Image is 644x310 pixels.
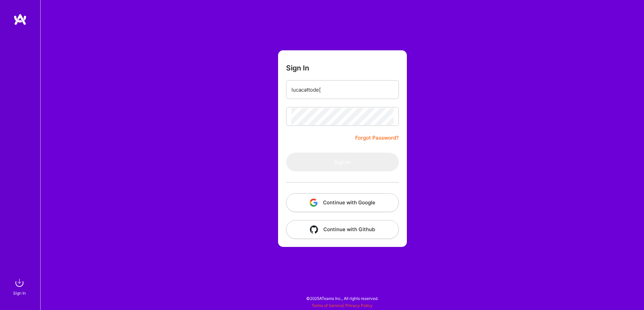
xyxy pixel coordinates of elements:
[310,225,318,234] img: icon
[40,290,644,307] div: © 2025 ATeams Inc., All rights reserved.
[13,290,26,297] div: Sign In
[312,303,343,308] a: Terms of Service
[345,303,373,308] a: Privacy Policy
[286,153,399,171] button: Sign In
[355,134,399,142] a: Forgot Password?
[310,199,318,207] img: icon
[286,64,309,72] h3: Sign In
[312,303,373,308] span: |
[291,81,393,98] input: Email...
[286,220,399,239] button: Continue with Github
[14,276,26,297] a: sign inSign In
[286,193,399,212] button: Continue with Google
[13,276,26,290] img: sign in
[13,13,27,25] img: logo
